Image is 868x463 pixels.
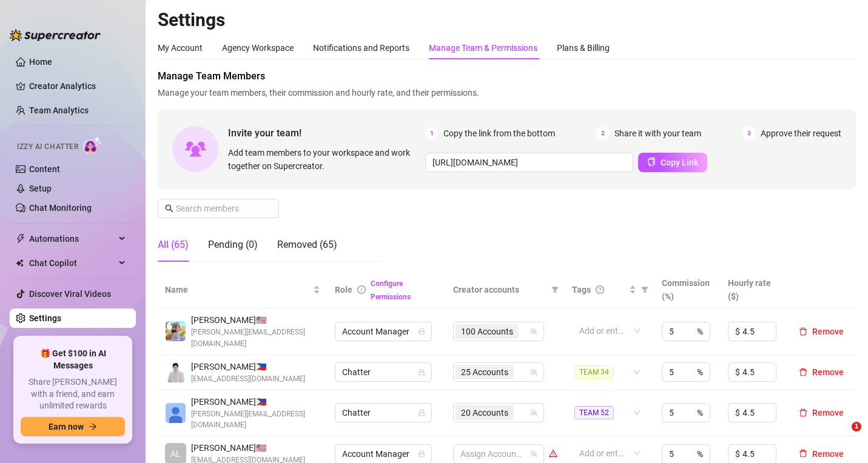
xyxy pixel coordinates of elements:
span: team [530,328,537,335]
a: Configure Permissions [371,279,411,301]
span: 25 Accounts [461,365,508,379]
div: All (65) [158,238,189,252]
span: 20 Accounts [456,405,514,420]
div: Manage Team & Permissions [429,41,537,55]
a: Home [29,57,52,67]
span: TEAM 34 [574,365,614,379]
button: Earn nowarrow-right [21,417,125,436]
span: Add team members to your workspace and work together on Supercreator. [228,146,420,173]
span: Automations [29,229,115,248]
span: Share it with your team [614,127,701,140]
span: [PERSON_NAME][EMAIL_ADDRESS][DOMAIN_NAME] [191,408,320,431]
a: Discover Viral Videos [29,289,111,299]
span: team [530,368,537,376]
img: Evan Gillis [166,321,186,341]
div: My Account [158,41,203,55]
span: delete [799,449,807,458]
span: 20 Accounts [461,406,508,419]
span: Remove [812,367,844,377]
span: 3 [742,127,756,140]
span: Izzy AI Chatter [17,141,78,153]
span: Chatter [342,363,425,381]
span: Name [165,283,311,296]
span: delete [799,327,807,336]
span: 🎁 Get $100 in AI Messages [21,348,125,371]
span: Manage Team Members [158,69,856,84]
span: delete [799,368,807,376]
span: Manage your team members, their commission and hourly rate, and their permissions. [158,86,856,99]
span: lock [418,328,425,335]
span: Invite your team! [228,125,425,141]
span: [PERSON_NAME] 🇵🇭 [191,360,305,373]
span: Creator accounts [453,283,547,296]
span: 100 Accounts [461,325,513,338]
img: Chat Copilot [16,259,24,267]
span: [PERSON_NAME] 🇵🇭 [191,395,320,408]
span: filter [549,281,561,299]
input: Search members [176,202,262,215]
div: Plans & Billing [557,41,610,55]
span: 2 [596,127,610,140]
span: Copy the link from the bottom [443,127,555,140]
span: Copy Link [661,158,698,167]
h2: Settings [158,8,856,32]
span: Chat Copilot [29,253,115,273]
span: 1 [425,127,439,140]
span: copy [647,158,656,166]
button: Remove [794,324,849,339]
div: Pending (0) [208,238,258,252]
span: [PERSON_NAME] 🇺🇸 [191,313,320,327]
span: warning [549,449,557,458]
button: Remove [794,405,849,420]
span: lock [418,450,425,458]
span: [PERSON_NAME][EMAIL_ADDRESS][DOMAIN_NAME] [191,327,320,350]
span: info-circle [357,285,366,294]
button: Copy Link [638,153,707,172]
a: Setup [29,184,52,193]
span: TEAM 52 [574,406,614,419]
span: search [165,204,173,213]
div: Notifications and Reports [313,41,409,55]
span: delete [799,408,807,417]
th: Hourly rate ($) [721,271,787,308]
a: Team Analytics [29,105,89,115]
img: AI Chatter [83,136,102,154]
div: Agency Workspace [222,41,294,55]
button: Remove [794,365,849,379]
span: 100 Accounts [456,324,519,339]
span: [PERSON_NAME] 🇺🇸 [191,441,305,455]
a: Creator Analytics [29,76,126,96]
span: Share [PERSON_NAME] with a friend, and earn unlimited rewards [21,376,125,412]
span: team [530,450,537,458]
th: Commission (%) [654,271,721,308]
div: Removed (65) [277,238,337,252]
span: Tags [572,283,591,296]
span: AL [170,447,181,461]
a: Chat Monitoring [29,203,92,213]
span: lock [418,368,425,376]
span: Account Manager [342,322,425,341]
span: filter [551,286,559,293]
span: Remove [812,449,844,459]
img: logo-BBDzfeDw.svg [10,29,101,41]
span: Chatter [342,404,425,422]
span: team [530,409,537,416]
span: 25 Accounts [456,365,514,379]
img: Paul Andrei Casupanan [166,362,186,382]
span: Role [335,285,352,295]
span: Account Manager [342,445,425,463]
span: arrow-right [89,422,97,431]
span: Approve their request [761,127,841,140]
span: Earn now [49,422,84,431]
span: Remove [812,408,844,418]
span: filter [639,281,651,299]
span: [EMAIL_ADDRESS][DOMAIN_NAME] [191,373,305,385]
th: Name [158,271,328,308]
a: Content [29,164,60,174]
span: question-circle [596,285,604,294]
iframe: Intercom live chat [827,422,856,451]
button: Remove [794,447,849,461]
span: Remove [812,327,844,336]
img: Katrina Mendiola [166,403,186,423]
a: Settings [29,313,61,323]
